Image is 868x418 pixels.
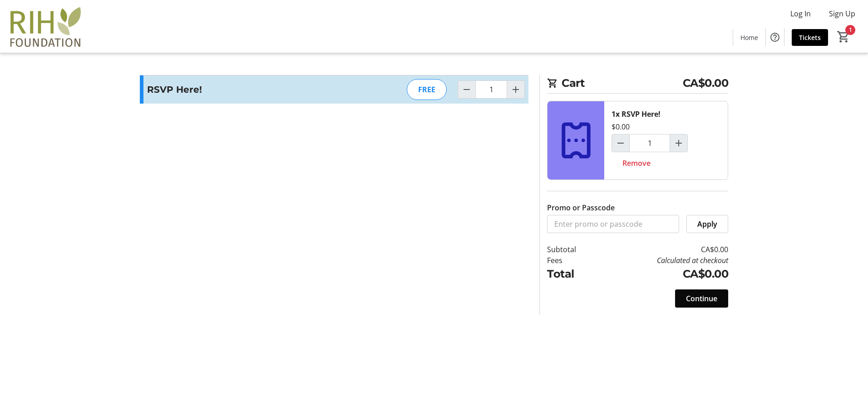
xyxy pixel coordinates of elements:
[686,293,717,304] span: Continue
[407,79,447,100] div: FREE
[792,29,828,46] a: Tickets
[790,8,811,19] span: Log In
[547,202,615,213] label: Promo or Passcode
[600,266,728,282] td: CA$0.00
[799,33,821,42] span: Tickets
[822,6,863,21] button: Sign Up
[629,134,670,152] input: RSVP Here! Quantity
[783,6,818,21] button: Log In
[686,215,728,233] button: Apply
[612,109,661,119] div: 1x RSVP Here!
[733,29,765,46] a: Home
[547,266,600,282] td: Total
[547,215,679,233] input: Enter promo or passcode
[675,289,728,308] button: Continue
[612,134,629,152] button: Decrement by one
[475,80,507,99] input: RSVP Here! Quantity
[507,81,524,98] button: Increment by one
[600,255,728,266] td: Calculated at checkout
[547,255,600,266] td: Fees
[670,134,687,152] button: Increment by one
[612,121,630,132] div: $0.00
[5,4,86,49] img: Royal Inland Hospital Foundation 's Logo
[740,33,758,42] span: Home
[697,219,717,229] span: Apply
[612,154,661,172] button: Remove
[622,158,651,169] span: Remove
[458,81,475,98] button: Decrement by one
[547,244,600,255] td: Subtotal
[835,29,852,45] button: Cart
[829,8,855,19] span: Sign Up
[683,75,729,91] span: CA$0.00
[600,244,728,255] td: CA$0.00
[547,75,728,94] h2: Cart
[766,28,784,46] button: Help
[147,83,345,96] h3: RSVP Here!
